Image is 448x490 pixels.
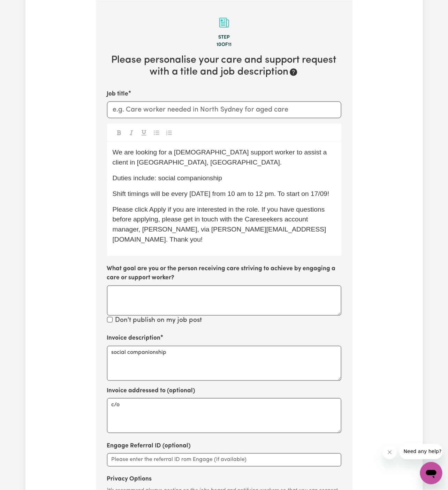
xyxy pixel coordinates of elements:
[107,386,196,395] label: Invoice addressed to (optional)
[107,264,341,283] label: What goal are you or the person receiving care striving to achieve by engaging a care or support ...
[114,128,124,137] button: Toggle undefined
[107,442,191,451] label: Engage Referral ID (optional)
[420,462,442,484] iframe: Button to launch messaging window
[107,346,341,381] textarea: social companionship
[113,206,327,243] span: Please click Apply if you are interested in the role. If you have questions before applying, plea...
[164,128,174,137] button: Toggle undefined
[139,128,149,137] button: Toggle undefined
[107,475,152,484] label: Privacy Options
[107,34,341,42] div: Step
[107,41,341,49] div: 10 of 11
[107,90,129,99] label: Job title
[113,190,329,197] span: Shift timings will be every [DATE] from 10 am to 12 pm. To start on 17/09!
[383,445,397,459] iframe: Close message
[400,444,442,459] iframe: Message from company
[107,398,341,433] textarea: c/o
[115,316,202,326] label: Don't publish on my job post
[127,128,136,137] button: Toggle undefined
[152,128,161,137] button: Toggle undefined
[107,453,341,467] input: Please enter the referral ID rom Engage (if available)
[113,149,329,166] span: We are looking for a [DEMOGRAPHIC_DATA] support worker to assist a client in [GEOGRAPHIC_DATA], [...
[107,334,161,343] label: Invoice description
[107,101,341,118] input: e.g. Care worker needed in North Sydney for aged care
[113,174,222,182] span: Duties include: social companionship
[107,54,341,78] h2: Please personalise your care and support request with a title and job description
